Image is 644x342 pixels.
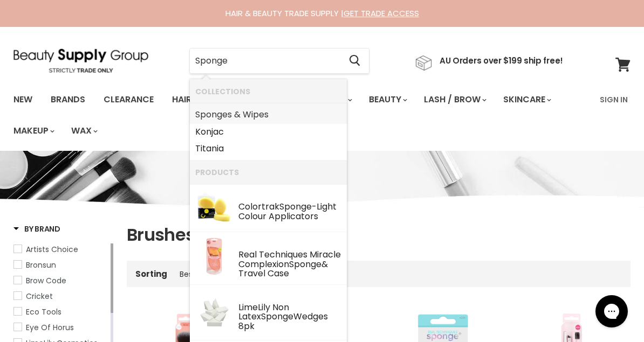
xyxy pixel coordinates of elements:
h3: By Brand [13,224,60,234]
input: Search [190,48,340,73]
li: Products: Colortrak Sponge-Light Colour Applicators [190,184,347,232]
div: Colortrak -Light Colour Applicators [238,202,341,222]
a: Makeup [5,120,61,142]
a: GET TRADE ACCESS [344,8,419,19]
a: Titania [195,140,341,157]
a: Brands [43,88,93,111]
b: Sponge [289,258,321,270]
a: Sign In [593,88,634,111]
a: Lash / Brow [416,88,493,111]
span: Eco Tools [26,306,61,317]
a: Brow Code [13,275,108,287]
div: Real Techniques Miracle Complexion & Travel Case [238,250,341,280]
a: Artists Choice [13,243,108,255]
li: Products [190,160,347,184]
span: Eye Of Horus [26,322,74,333]
a: Haircare [164,88,227,111]
ul: Main menu [5,84,593,146]
a: New [5,88,40,111]
a: Clearance [95,88,162,111]
span: Artists Choice [26,244,78,255]
a: Eye Of Horus [13,322,108,333]
a: Eco Tools [13,306,108,318]
li: Products: Real Techniques Miracle Complexion Sponge & Travel Case [190,232,347,285]
label: Sorting [135,269,167,278]
a: Beauty [361,88,414,111]
span: Brow Code [26,275,66,286]
img: 1711.2_2048x_2918bae6-e834-437c-88e6-6b125ae03b0e.webp [195,238,233,275]
a: Bronsun [13,259,108,271]
button: Search [340,48,369,73]
iframe: Gorgias live chat messenger [590,291,633,331]
b: Sponge [195,108,228,121]
a: Konjac [195,123,341,141]
span: Cricket [26,291,53,302]
img: spongelight-applicators-4pk-6002-colortrak-10948456480791_1080x_ad29251f-3947-4de5-9ebc-aa5352a3c... [195,190,233,227]
div: LimeLily Non Latex Wedges 8pk [238,303,341,333]
img: Non_Latex_Sponge_Wedges_200x.jpg [199,290,229,336]
a: Cricket [13,290,108,302]
li: Collections [190,79,347,103]
a: Skincare [495,88,558,111]
li: Collections: Sponges & Wipes [190,103,347,123]
span: Bronsun [26,260,56,270]
a: s & Wipes [195,106,341,123]
li: Collections: Titania [190,140,347,160]
h1: Brushes and Tools [127,224,631,246]
b: Sponge [279,200,312,213]
b: Sponge [261,310,293,323]
li: Products: LimeLily Non Latex Sponge Wedges 8pk [190,285,347,340]
a: Wax [63,120,104,142]
form: Product [189,48,369,74]
li: Collections: Konjac [190,123,347,141]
